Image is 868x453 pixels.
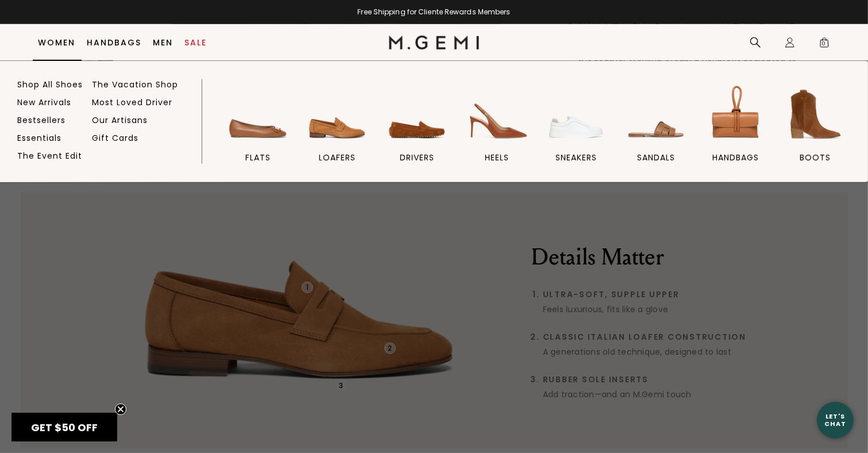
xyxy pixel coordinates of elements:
a: Gift Cards [92,133,139,143]
a: Handbags [87,38,142,47]
span: heels [485,152,509,163]
img: handbags [704,82,768,147]
a: Our Artisans [92,115,148,125]
a: Bestsellers [18,115,66,125]
span: sneakers [555,152,597,163]
a: The Vacation Shop [92,79,179,90]
a: Most Loved Driver [92,97,173,108]
div: Let's Chat [817,413,854,427]
a: drivers [382,82,453,182]
a: sneakers [541,82,612,182]
img: heels [465,82,529,147]
img: sandals [624,82,688,147]
img: M.Gemi [389,36,479,49]
div: GET $50 OFFClose teaser [11,413,117,442]
button: Close teaser [115,404,126,415]
a: Essentials [18,133,62,143]
a: sandals [621,82,692,182]
span: sandals [637,152,675,163]
span: handbags [712,152,759,163]
img: sneakers [544,82,608,147]
a: Men [153,38,173,47]
span: BOOTS [800,152,831,163]
a: Women [38,38,76,47]
a: loafers [302,82,373,182]
span: drivers [400,152,434,163]
a: BOOTS [780,82,851,182]
span: loafers [319,152,356,163]
span: GET $50 OFF [31,420,98,435]
img: drivers [385,82,449,147]
a: Shop All Shoes [18,79,83,90]
a: Sale [185,38,207,47]
a: New Arrivals [18,97,72,108]
a: The Event Edit [18,151,83,161]
img: flats [226,82,290,147]
a: handbags [700,82,771,182]
a: flats [223,82,294,182]
img: BOOTS [783,82,847,147]
span: 0 [819,39,830,51]
a: heels [461,82,532,182]
span: flats [245,152,271,163]
img: loafers [305,82,369,147]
